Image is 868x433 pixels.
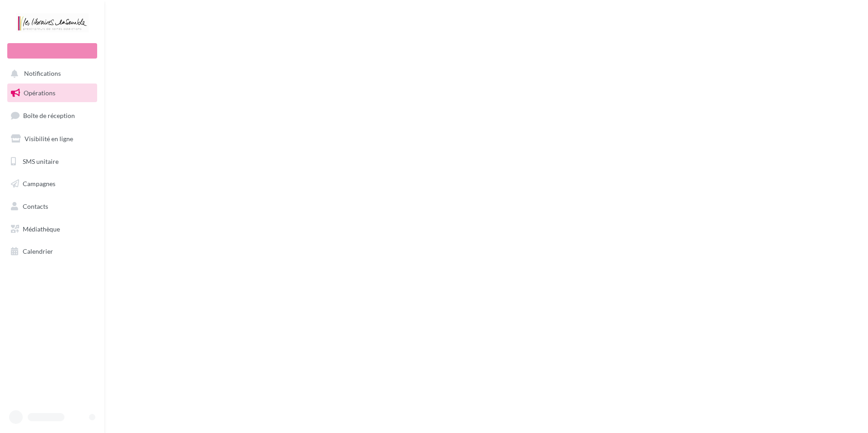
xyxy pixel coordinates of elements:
[5,84,99,103] a: Opérations
[24,70,61,78] span: Notifications
[7,43,97,59] div: Nouvelle campagne
[5,106,99,125] a: Boîte de réception
[5,197,99,216] a: Contacts
[25,135,73,143] span: Visibilité en ligne
[23,225,60,233] span: Médiathèque
[23,180,55,187] span: Campagnes
[23,157,59,165] span: SMS unitaire
[5,129,99,148] a: Visibilité en ligne
[5,220,99,239] a: Médiathèque
[5,174,99,193] a: Campagnes
[24,89,55,97] span: Opérations
[23,112,75,119] span: Boîte de réception
[23,247,53,255] span: Calendrier
[5,242,99,261] a: Calendrier
[5,152,99,171] a: SMS unitaire
[23,202,48,210] span: Contacts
